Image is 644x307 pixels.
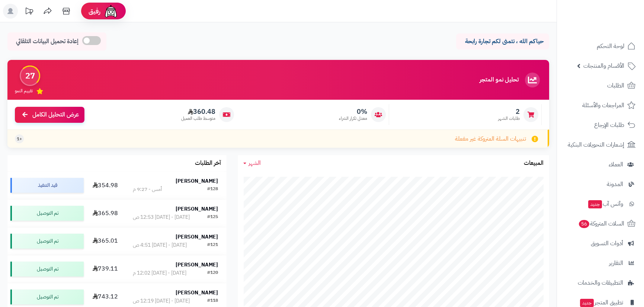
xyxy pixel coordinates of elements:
a: وآتس آبجديد [561,195,640,213]
h3: المبيعات [524,160,544,167]
a: إشعارات التحويلات البنكية [561,136,640,154]
span: المدونة [607,179,623,189]
span: إعادة تحميل البيانات التلقائي [16,37,79,46]
a: المدونة [561,175,640,193]
span: تقييم النمو [15,88,33,94]
td: 365.98 [87,199,124,227]
span: لوحة التحكم [597,41,624,51]
span: الشهر [249,159,261,167]
span: طلبات الشهر [498,115,520,122]
span: +1 [17,136,22,142]
div: تم التوصيل [10,206,84,221]
strong: [PERSON_NAME] [176,205,218,213]
div: أمس - 9:27 م [133,186,162,193]
strong: [PERSON_NAME] [176,289,218,297]
span: الأقسام والمنتجات [583,61,624,71]
a: المراجعات والأسئلة [561,96,640,114]
a: لوحة التحكم [561,37,640,55]
img: ai-face.png [103,4,118,19]
div: #120 [207,269,218,277]
span: متوسط طلب العميل [181,115,215,122]
span: أدوات التسويق [591,238,623,249]
a: التقارير [561,254,640,272]
div: [DATE] - [DATE] 12:53 ص [133,214,190,221]
img: logo-2.png [593,6,637,21]
span: جديد [580,299,594,307]
span: 2 [498,108,520,116]
a: العملاء [561,156,640,173]
span: إشعارات التحويلات البنكية [568,140,624,150]
div: #118 [207,297,218,305]
h3: تحليل نمو المتجر [480,77,519,83]
span: 0% [339,108,367,116]
div: #125 [207,214,218,221]
span: المراجعات والأسئلة [582,100,624,111]
span: التقارير [609,258,623,268]
div: تم التوصيل [10,290,84,304]
td: 354.98 [87,172,124,199]
strong: [PERSON_NAME] [176,261,218,269]
div: تم التوصيل [10,234,84,249]
strong: [PERSON_NAME] [176,177,218,185]
div: [DATE] - [DATE] 12:19 ص [133,297,190,305]
h3: آخر الطلبات [195,160,221,167]
span: جديد [588,200,602,208]
div: [DATE] - [DATE] 12:02 م [133,269,186,277]
a: طلبات الإرجاع [561,116,640,134]
span: العملاء [609,159,623,170]
a: التطبيقات والخدمات [561,274,640,292]
span: معدل تكرار الشراء [339,115,367,122]
td: 365.01 [87,227,124,255]
span: الطلبات [607,80,624,91]
td: 739.11 [87,255,124,283]
a: الطلبات [561,77,640,95]
div: قيد التنفيذ [10,178,84,193]
span: السلات المتروكة [578,218,624,229]
a: أدوات التسويق [561,234,640,252]
p: حياكم الله ، نتمنى لكم تجارة رابحة [462,37,544,46]
strong: [PERSON_NAME] [176,233,218,241]
span: التطبيقات والخدمات [578,278,623,288]
span: 360.48 [181,108,215,116]
span: عرض التحليل الكامل [32,111,79,119]
span: رفيق [89,7,100,16]
div: #121 [207,242,218,249]
span: وآتس آب [587,199,623,209]
span: تنبيهات السلة المتروكة غير مفعلة [455,135,526,143]
div: [DATE] - [DATE] 4:51 ص [133,242,187,249]
span: 56 [579,220,589,228]
a: تحديثات المنصة [20,4,38,20]
a: السلات المتروكة56 [561,215,640,233]
span: طلبات الإرجاع [594,120,624,130]
div: #128 [207,186,218,193]
a: الشهر [243,159,261,167]
div: تم التوصيل [10,262,84,276]
a: عرض التحليل الكامل [15,107,84,123]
